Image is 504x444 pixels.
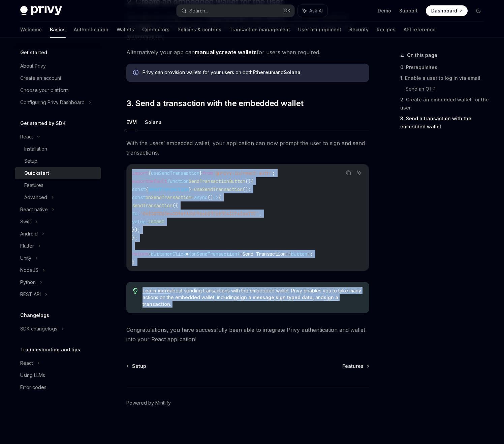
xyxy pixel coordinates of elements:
[133,288,138,294] svg: Tip
[126,114,137,130] button: EVM
[276,294,313,300] a: sign typed data
[400,62,489,73] a: 0. Prerequisites
[378,7,391,14] a: Demo
[126,47,369,57] span: Alternatively your app can for users when required.
[349,22,369,38] a: Security
[237,294,274,300] a: sign a message
[172,202,178,209] span: ({
[132,170,148,176] span: import
[194,194,208,200] span: async
[307,251,310,257] span: >
[186,251,189,257] span: =
[20,254,31,262] div: Unity
[208,194,213,200] span: ()
[213,170,272,176] span: '@privy-io/react-auth'
[132,211,140,217] span: to:
[167,178,189,184] span: function
[117,22,134,38] a: Wallets
[213,194,218,200] span: =>
[195,49,219,56] strong: manually
[148,186,189,192] span: sendTransaction
[344,168,353,177] button: Copy the contents from the code block
[143,69,363,76] div: Privy can provision wallets for your users on both and .
[126,138,369,157] span: With the users’ embedded wallet, your application can now prompt the user to sign and send transa...
[126,98,303,109] span: 3. Send a transaction with the embedded wallet
[191,194,194,200] span: =
[229,22,290,38] a: Transaction management
[177,5,294,17] button: Search...⌘K
[20,6,62,15] img: dark logo
[15,167,101,179] a: Quickstart
[15,179,101,191] a: Features
[20,278,36,286] div: Python
[342,363,369,370] a: Features
[178,22,221,38] a: Policies & controls
[400,94,489,113] a: 2. Create an embedded wallet for the user
[15,143,101,155] a: Installation
[355,168,364,177] button: Ask AI
[143,288,170,294] a: Learn more
[404,22,436,38] a: API reference
[20,266,38,274] div: NodeJS
[286,251,291,257] span: </
[407,51,437,59] span: On this page
[132,186,146,192] span: const
[20,242,34,250] div: Flutter
[126,325,369,344] span: Congratulations, you have successfully been able to integrate Privy authentication and wallet int...
[189,251,191,257] span: {
[140,211,259,217] span: '0xE3070d3e4309afA3bC9a6b057685743CF42da77C'
[15,60,101,72] a: About Privy
[127,363,146,370] a: Setup
[20,22,42,38] a: Welcome
[132,227,140,233] span: });
[20,230,38,238] div: Android
[431,7,457,14] span: Dashboard
[199,170,202,176] span: }
[20,62,46,70] div: About Privy
[473,5,484,16] button: Toggle dark mode
[20,311,49,319] h5: Changelogs
[133,70,140,76] svg: Info
[143,287,363,308] span: about sending transactions with the embedded wallet. Privy enables you to take many actions on th...
[291,251,307,257] span: button
[148,178,167,184] span: default
[24,157,37,165] div: Setup
[20,346,80,354] h5: Troubleshooting and tips
[426,5,468,16] a: Dashboard
[298,22,341,38] a: User management
[243,251,286,257] span: Send Transaction
[20,325,57,333] div: SDK changelogs
[20,49,47,57] h5: Get started
[237,251,240,257] span: }
[146,194,191,200] span: onSendTransaction
[251,178,253,184] span: {
[20,119,66,127] h5: Get started by SDK
[272,170,275,176] span: ;
[132,251,148,257] span: return
[132,235,137,241] span: };
[284,69,301,75] strong: Solana
[195,49,257,56] a: manuallycreate wallets
[191,251,237,257] span: onSendTransaction
[20,383,46,391] div: Error codes
[126,400,171,406] a: Powered by Mintlify
[240,251,243,257] span: >
[400,73,489,84] a: 1. Enable a user to log in via email
[310,251,313,257] span: ;
[400,113,489,132] a: 3. Send a transaction with the embedded wallet
[309,7,323,14] span: Ask AI
[189,178,245,184] span: SendTransactionButton
[406,84,489,94] a: Send an OTP
[132,194,146,200] span: const
[132,202,172,209] span: sendTransaction
[20,133,33,141] div: React
[377,22,396,38] a: Recipes
[148,251,151,257] span: <
[15,155,101,167] a: Setup
[24,145,47,153] div: Installation
[191,186,194,192] span: =
[20,359,33,367] div: React
[189,7,208,15] div: Search...
[20,218,31,226] div: Swift
[132,363,146,370] span: Setup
